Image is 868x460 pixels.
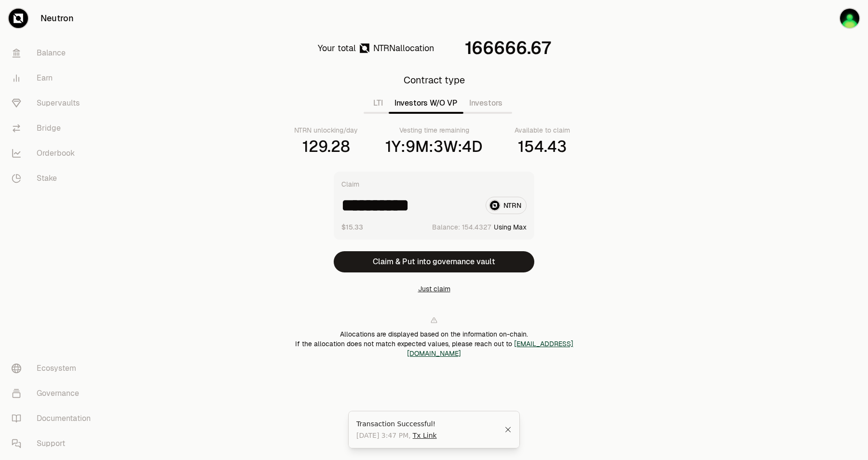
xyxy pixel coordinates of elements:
[504,426,512,433] button: Close
[4,406,104,431] a: Documentation
[294,125,358,135] div: NTRN unlocking/day
[4,41,104,66] a: Balance
[4,381,104,406] a: Governance
[463,94,508,113] button: Investors
[465,39,551,58] div: 166666.67
[367,94,389,113] button: LTI
[840,9,859,28] img: Million Dollars
[356,419,504,429] div: Transaction Successful!
[4,116,104,141] a: Bridge
[4,141,104,166] a: Orderbook
[341,179,359,189] div: Claim
[302,137,350,156] div: 129.28
[399,125,469,135] div: Vesting time remaining
[4,431,104,456] a: Support
[268,329,600,339] div: Allocations are displayed based on the information on-chain.
[404,73,465,87] div: Contract type
[373,42,395,54] span: NTRN
[418,284,450,294] button: Just claim
[518,137,567,156] div: 154.43
[373,41,434,55] div: allocation
[413,431,437,440] a: Tx Link
[385,137,483,156] div: 1Y:9M:3W:4D
[4,356,104,381] a: Ecosystem
[4,66,104,91] a: Earn
[341,222,363,232] button: $15.33
[389,94,463,113] button: Investors W/O VP
[515,125,570,135] div: Available to claim
[494,222,527,232] button: Using Max
[318,41,356,55] div: Your total
[4,91,104,116] a: Supervaults
[268,339,600,358] div: If the allocation does not match expected values, please reach out to
[334,251,534,272] button: Claim & Put into governance vault
[4,166,104,191] a: Stake
[356,431,437,440] span: [DATE] 3:47 PM ,
[432,222,460,232] span: Balance:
